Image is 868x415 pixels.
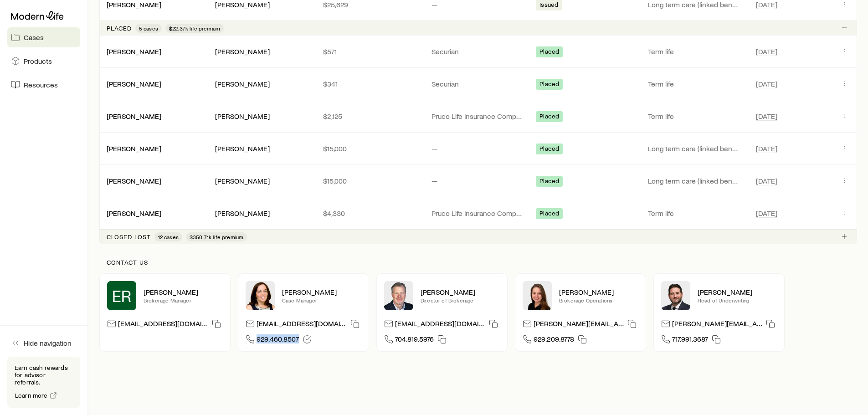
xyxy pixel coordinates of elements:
[24,56,52,66] span: Products
[257,334,299,347] span: 929.460.8507
[539,1,558,10] span: Issued
[431,209,525,218] p: Pruco Life Insurance Company
[24,338,72,348] span: Hide navigation
[107,233,151,241] p: Closed lost
[7,333,80,353] button: Hide navigation
[648,176,742,185] p: Long term care (linked benefit)
[7,357,80,408] div: Earn cash rewards for advisor referrals.Learn more
[282,297,361,304] p: Case Manager
[144,297,223,304] p: Brokerage Manager
[7,27,80,47] a: Cases
[539,80,559,90] span: Placed
[431,144,525,153] p: —
[215,176,270,186] div: [PERSON_NAME]
[257,319,347,331] p: [EMAIL_ADDRESS][DOMAIN_NAME]
[215,112,270,121] div: [PERSON_NAME]
[756,209,777,218] span: [DATE]
[139,25,158,32] span: 5 cases
[672,334,708,347] span: 717.991.3687
[107,25,132,32] p: Placed
[107,259,850,266] p: Contact us
[539,145,559,154] span: Placed
[648,47,742,56] p: Term life
[384,281,413,310] img: Trey Wall
[215,209,270,218] div: [PERSON_NAME]
[323,112,417,121] p: $2,125
[112,287,131,305] span: ER
[15,392,48,399] span: Learn more
[190,233,243,241] span: $350.71k life premium
[395,334,434,347] span: 704.819.5976
[395,319,485,331] p: [EMAIL_ADDRESS][DOMAIN_NAME]
[107,47,161,56] div: [PERSON_NAME]
[539,48,559,57] span: Placed
[158,233,179,241] span: 12 cases
[421,287,500,297] p: [PERSON_NAME]
[118,319,208,331] p: [EMAIL_ADDRESS][DOMAIN_NAME]
[107,79,161,89] div: [PERSON_NAME]
[756,79,777,88] span: [DATE]
[15,364,73,386] p: Earn cash rewards for advisor referrals.
[323,144,417,153] p: $15,000
[672,319,762,331] p: [PERSON_NAME][EMAIL_ADDRESS][DOMAIN_NAME]
[431,47,525,56] p: Securian
[431,112,525,121] p: Pruco Life Insurance Company
[107,209,161,218] div: [PERSON_NAME]
[7,75,80,95] a: Resources
[323,176,417,185] p: $15,000
[539,177,559,187] span: Placed
[756,176,777,185] span: [DATE]
[215,79,270,89] div: [PERSON_NAME]
[648,79,742,88] p: Term life
[648,112,742,121] p: Term life
[323,47,417,56] p: $571
[661,281,690,310] img: Bryan Simmons
[698,287,777,297] p: [PERSON_NAME]
[107,144,161,153] a: [PERSON_NAME]
[107,144,161,154] div: [PERSON_NAME]
[559,297,638,304] p: Brokerage Operations
[107,176,161,186] div: [PERSON_NAME]
[282,287,361,297] p: [PERSON_NAME]
[107,47,161,56] a: [PERSON_NAME]
[107,79,161,88] a: [PERSON_NAME]
[169,25,220,32] span: $22.37k life premium
[698,297,777,304] p: Head of Underwriting
[215,47,270,56] div: [PERSON_NAME]
[144,287,223,297] p: [PERSON_NAME]
[323,209,417,218] p: $4,330
[648,144,742,153] p: Long term care (linked benefit)
[431,176,525,185] p: —
[215,144,270,154] div: [PERSON_NAME]
[246,281,275,310] img: Heather McKee
[559,287,638,297] p: [PERSON_NAME]
[107,176,161,185] a: [PERSON_NAME]
[756,47,777,56] span: [DATE]
[539,210,559,219] span: Placed
[523,281,552,310] img: Ellen Wall
[107,209,161,217] a: [PERSON_NAME]
[534,319,624,331] p: [PERSON_NAME][EMAIL_ADDRESS][DOMAIN_NAME]
[421,297,500,304] p: Director of Brokerage
[648,209,742,218] p: Term life
[24,33,44,42] span: Cases
[107,112,161,120] a: [PERSON_NAME]
[756,112,777,121] span: [DATE]
[323,79,417,88] p: $341
[7,51,80,71] a: Products
[756,144,777,153] span: [DATE]
[431,79,525,88] p: Securian
[534,334,574,347] span: 929.209.8778
[24,80,58,89] span: Resources
[539,113,559,122] span: Placed
[107,112,161,121] div: [PERSON_NAME]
